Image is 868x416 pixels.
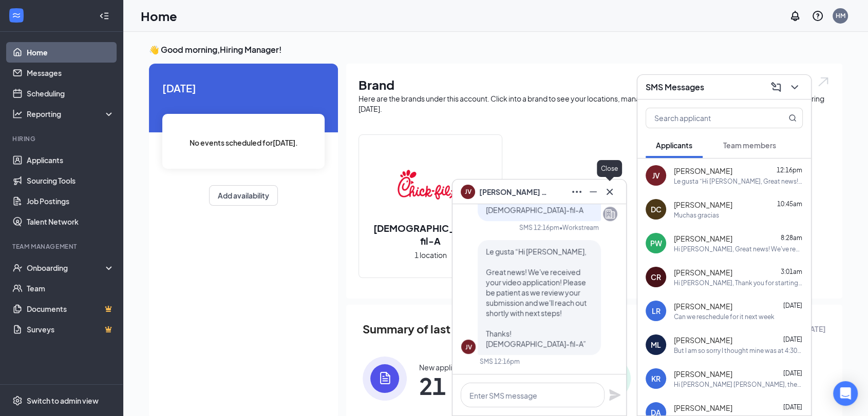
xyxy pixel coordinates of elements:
[11,10,22,21] svg: WorkstreamLogo
[465,343,472,351] div: JV
[559,223,599,232] span: • Workstream
[27,211,115,232] a: Talent Network
[674,200,732,210] span: [PERSON_NAME]
[27,83,115,104] a: Scheduling
[604,208,616,220] svg: Company
[674,380,803,389] div: Hi [PERSON_NAME] [PERSON_NAME], there are new availabilities for an interview. This is a reminder...
[781,234,802,242] span: 8:28am
[27,170,115,191] a: Sourcing Tools
[519,223,559,232] div: SMS 12:16pm
[674,267,732,278] span: [PERSON_NAME]
[99,11,109,21] svg: Collapse
[652,170,660,181] div: JV
[651,340,661,350] div: ML
[480,357,520,366] div: SMS 12:16pm
[141,7,177,25] h1: Home
[674,335,732,345] span: [PERSON_NAME]
[833,381,858,406] div: Open Intercom Messenger
[783,403,802,411] span: [DATE]
[651,373,661,384] div: KR
[571,186,583,198] svg: Ellipses
[12,134,112,143] div: Hiring
[363,356,407,401] img: icon
[674,312,775,321] div: Can we reschedule for it next week
[674,369,732,379] span: [PERSON_NAME]
[788,81,801,93] svg: ChevronDown
[398,152,463,217] img: Chick-fil-A
[358,93,830,114] div: Here are the brands under this account. Click into a brand to see your locations, managers, job p...
[786,79,803,95] button: ChevronDown
[414,249,447,261] span: 1 location
[674,245,803,253] div: Hi [PERSON_NAME], Great news! We've received your video application! Please be patient as we revi...
[788,114,797,122] svg: MagnifyingGlass
[603,186,616,198] svg: Cross
[27,395,99,406] div: Switch to admin view
[419,362,477,372] div: New applications
[27,150,115,170] a: Applicants
[27,63,115,83] a: Messages
[27,191,115,211] a: Job Postings
[836,11,845,20] div: HM
[817,76,830,88] img: open.6027fd2a22e1237b5b06.svg
[674,346,803,355] div: But I am so sorry I thought mine was at 4:30-5
[777,166,802,174] span: 12:16pm
[486,247,587,348] span: Le gusta “Hi [PERSON_NAME], Great news! We've received your video application! Please be patient ...
[190,137,298,148] span: No events scheduled for [DATE] .
[651,272,661,282] div: CR
[359,222,502,247] h2: [DEMOGRAPHIC_DATA]-fil-A
[674,211,719,220] div: Muchas gracias
[651,204,662,214] div: DC
[27,42,115,63] a: Home
[12,263,23,273] svg: UserCheck
[601,184,618,200] button: Cross
[770,81,782,93] svg: ComposeMessage
[27,278,115,299] a: Team
[652,306,661,316] div: LR
[674,403,732,413] span: [PERSON_NAME]
[674,279,803,287] div: Hi [PERSON_NAME], Thank you for starting your application with [DEMOGRAPHIC_DATA]-fil-A Scarsdale...
[781,268,802,275] span: 3:01am
[209,185,278,206] button: Add availability
[768,79,784,95] button: ComposeMessage
[674,233,732,244] span: [PERSON_NAME]
[789,10,801,22] svg: Notifications
[363,320,482,338] span: Summary of last week
[149,44,842,55] h3: 👋 Good morning, Hiring Manager !
[609,389,621,401] svg: Plane
[27,109,115,119] div: Reporting
[12,109,23,119] svg: Analysis
[674,166,732,176] span: [PERSON_NAME]
[783,302,802,309] span: [DATE]
[12,395,23,406] svg: Settings
[646,108,768,128] input: Search applicant
[569,184,585,200] button: Ellipses
[674,177,803,186] div: Le gusta “Hi [PERSON_NAME], Great news! We've received your video application! Please be patient ...
[12,242,112,251] div: Team Management
[358,76,830,93] h1: Brand
[597,160,622,177] div: Close
[27,299,115,319] a: DocumentsCrown
[646,82,704,93] h3: SMS Messages
[783,369,802,377] span: [DATE]
[585,184,601,200] button: Minimize
[587,186,599,198] svg: Minimize
[783,335,802,343] span: [DATE]
[162,80,325,96] span: [DATE]
[777,200,802,208] span: 10:45am
[656,141,692,150] span: Applicants
[723,141,776,150] span: Team members
[419,377,477,395] span: 21
[479,186,551,197] span: [PERSON_NAME] Ventura
[650,238,662,248] div: PW
[674,301,732,311] span: [PERSON_NAME]
[27,263,106,273] div: Onboarding
[812,10,824,22] svg: QuestionInfo
[27,319,115,340] a: SurveysCrown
